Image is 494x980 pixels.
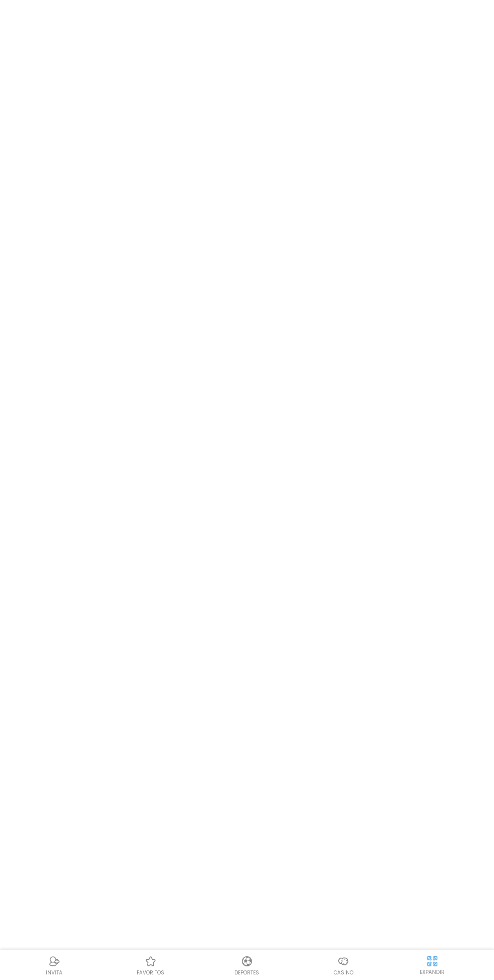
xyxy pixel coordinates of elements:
p: EXPANDIR [420,968,445,976]
a: CasinoCasinoCasino [295,954,392,976]
p: Deportes [234,969,259,976]
p: favoritos [137,969,164,976]
img: Referral [48,955,60,967]
p: INVITA [46,969,63,976]
img: Casino Favoritos [145,955,157,967]
img: hide [426,955,439,967]
a: DeportesDeportesDeportes [199,954,295,976]
a: Casino FavoritosCasino Favoritosfavoritos [102,954,199,976]
p: Casino [334,969,353,976]
img: Deportes [241,955,253,967]
img: Casino [337,955,349,967]
a: ReferralReferralINVITA [6,954,102,976]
